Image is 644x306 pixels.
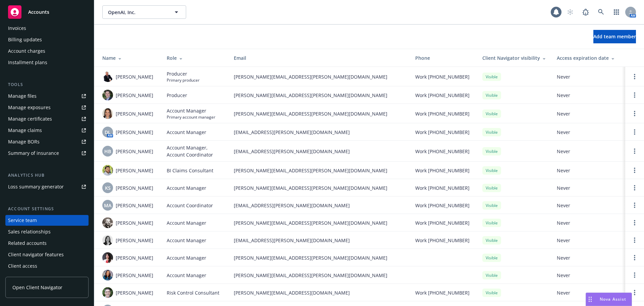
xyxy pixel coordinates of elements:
span: [PERSON_NAME][EMAIL_ADDRESS][PERSON_NAME][DOMAIN_NAME] [234,167,405,174]
span: Work [PHONE_NUMBER] [415,129,470,136]
span: MA [104,202,111,209]
a: Open options [631,201,639,209]
span: [PERSON_NAME] [116,272,153,279]
img: photo [102,90,113,100]
span: Account Manager [167,107,215,114]
div: Access expiration date [557,54,620,61]
div: Visible [482,91,501,99]
span: Never [557,219,620,226]
a: Report a Bug [579,5,592,19]
span: [PERSON_NAME] [116,73,153,80]
div: Account settings [5,206,89,212]
div: Visible [482,147,501,156]
div: Phone [415,54,472,61]
span: Never [557,289,620,296]
span: Never [557,237,620,244]
span: [PERSON_NAME] [116,129,153,136]
span: HB [104,148,111,155]
span: Work [PHONE_NUMBER] [415,289,470,296]
span: Add team member [593,33,636,40]
a: Summary of insurance [5,148,89,159]
span: Never [557,73,620,80]
span: KS [105,184,111,191]
span: Risk Control Consultant [167,289,219,296]
span: Primary producer [167,77,200,83]
img: photo [102,108,113,119]
span: [PERSON_NAME] [116,237,153,244]
div: Billing updates [8,34,42,45]
span: OpenAI, Inc. [108,9,166,16]
span: Work [PHONE_NUMBER] [415,110,470,117]
a: Installment plans [5,57,89,68]
span: [PERSON_NAME][EMAIL_ADDRESS][PERSON_NAME][DOMAIN_NAME] [234,110,405,117]
span: [PERSON_NAME][EMAIL_ADDRESS][PERSON_NAME][DOMAIN_NAME] [234,184,405,191]
span: [EMAIL_ADDRESS][PERSON_NAME][DOMAIN_NAME] [234,237,405,244]
div: Client Navigator visibility [482,54,546,61]
div: Visible [482,128,501,136]
a: Search [594,5,608,19]
div: Visible [482,73,501,81]
span: [PERSON_NAME][EMAIL_ADDRESS][PERSON_NAME][DOMAIN_NAME] [234,219,405,226]
div: Account charges [8,46,45,56]
div: Manage claims [8,125,42,136]
div: Related accounts [8,238,47,249]
div: Visible [482,254,501,262]
span: Account Manager [167,219,206,226]
span: DL [105,129,111,136]
span: Account Manager [167,272,206,279]
div: Invoices [8,23,26,34]
span: Producer [167,70,200,77]
div: Role [167,54,223,61]
span: [EMAIL_ADDRESS][PERSON_NAME][DOMAIN_NAME] [234,148,405,155]
div: Visible [482,219,501,227]
div: Visible [482,236,501,245]
div: Manage BORs [8,136,40,147]
span: Account Manager [167,254,206,261]
span: Never [557,272,620,279]
span: [PERSON_NAME] [116,167,153,174]
img: photo [102,71,113,82]
span: [PERSON_NAME][EMAIL_ADDRESS][PERSON_NAME][DOMAIN_NAME] [234,92,405,99]
img: photo [102,270,113,280]
div: Name [102,54,156,61]
div: Manage certificates [8,114,52,124]
span: Open Client Navigator [12,284,62,291]
a: Client navigator features [5,249,89,260]
span: Producer [167,92,187,99]
div: Visible [482,201,501,210]
span: Primary account manager [167,114,215,120]
a: Open options [631,219,639,227]
span: [EMAIL_ADDRESS][PERSON_NAME][DOMAIN_NAME] [234,202,405,209]
span: Accounts [28,9,49,15]
a: Manage files [5,91,89,101]
div: Email [234,54,405,61]
span: Never [557,110,620,117]
span: Account Manager [167,237,206,244]
a: Manage exposures [5,102,89,113]
div: Visible [482,271,501,279]
span: Never [557,167,620,174]
a: Billing updates [5,34,89,45]
span: [PERSON_NAME] [116,92,153,99]
span: Never [557,202,620,209]
div: Manage files [8,91,37,101]
a: Open options [631,128,639,136]
a: Service team [5,215,89,226]
div: Summary of insurance [8,148,59,159]
div: Installment plans [8,57,47,68]
a: Client access [5,261,89,271]
a: Open options [631,184,639,192]
a: Loss summary generator [5,181,89,192]
img: photo [102,252,113,263]
span: [PERSON_NAME] [116,254,153,261]
span: [PERSON_NAME] [116,110,153,117]
a: Accounts [5,3,89,21]
span: [PERSON_NAME] [116,202,153,209]
span: Work [PHONE_NUMBER] [415,202,470,209]
a: Open options [631,236,639,244]
a: Account charges [5,46,89,56]
div: Visible [482,289,501,297]
div: Visible [482,166,501,175]
span: [PERSON_NAME] [116,219,153,226]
